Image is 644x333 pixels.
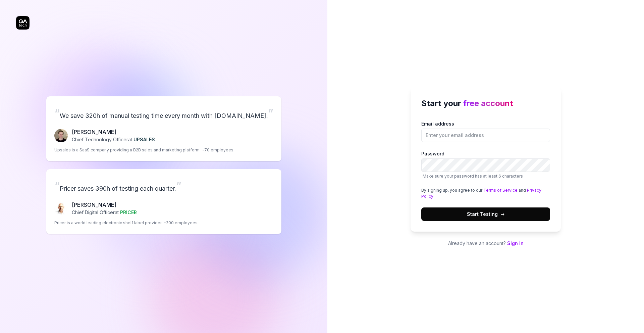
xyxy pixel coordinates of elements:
p: Already have an account? [411,240,561,247]
img: Fredrik Seidl [54,129,68,142]
span: ” [268,106,273,121]
p: Chief Technology Officer at [72,136,155,143]
span: “ [54,179,60,194]
p: [PERSON_NAME] [72,201,137,209]
button: Start Testing→ [421,207,550,221]
p: [PERSON_NAME] [72,128,155,136]
p: Chief Digital Officer at [72,209,137,216]
img: Chris Chalkitis [54,202,68,215]
a: Terms of Service [483,188,518,193]
a: Privacy Policy [421,188,541,199]
h2: Start your [421,97,550,109]
label: Email address [421,120,550,142]
div: By signing up, you agree to our and [421,187,550,199]
input: PasswordMake sure your password has at least 6 characters [421,158,550,172]
span: UPSALES [133,137,155,142]
a: “We save 320h of manual testing time every month with [DOMAIN_NAME].”Fredrik Seidl[PERSON_NAME]Ch... [46,96,281,161]
p: Upsales is a SaaS company providing a B2B sales and marketing platform. ~70 employees. [54,147,234,153]
span: PRICER [120,209,137,215]
span: → [500,210,504,218]
p: We save 320h of manual testing time every month with [DOMAIN_NAME]. [54,104,273,123]
span: Make sure your password has at least 6 characters [423,174,523,179]
label: Password [421,150,550,179]
input: Email address [421,129,550,142]
span: Start Testing [467,210,504,218]
a: “Pricer saves 390h of testing each quarter.”Chris Chalkitis[PERSON_NAME]Chief Digital Officerat P... [46,169,281,234]
span: ” [176,179,181,194]
a: Sign in [507,240,524,246]
span: free account [463,98,513,108]
span: “ [54,106,60,121]
p: Pricer is a world leading electronic shelf label provider. ~200 employees. [54,220,199,226]
p: Pricer saves 390h of testing each quarter. [54,177,273,195]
